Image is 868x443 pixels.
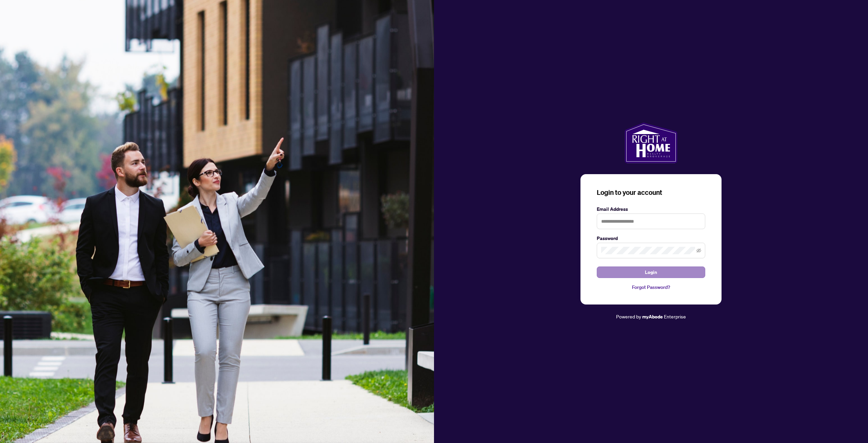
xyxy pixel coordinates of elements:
button: Login [597,266,705,278]
span: Powered by [616,313,641,319]
span: Login [645,267,657,278]
label: Password [597,235,705,242]
img: ma-logo [625,123,677,163]
h3: Login to your account [597,188,705,197]
span: Enterprise [664,313,686,319]
a: Forgot Password? [597,283,705,291]
a: myAbode [642,313,663,320]
span: eye-invisible [696,248,701,253]
label: Email Address [597,205,705,213]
